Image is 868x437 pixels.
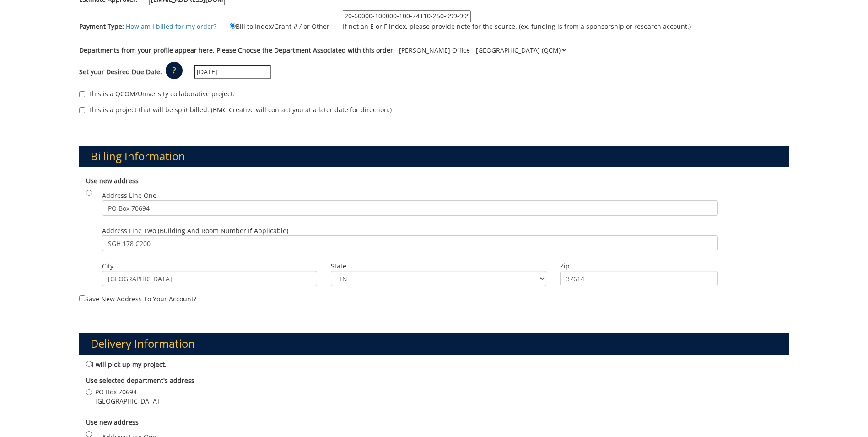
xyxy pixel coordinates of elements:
label: State [331,262,546,271]
label: Bill to Index/Grant # / or Other [218,21,329,31]
label: City [102,262,317,271]
label: Zip [560,262,718,271]
b: Use new address [86,418,139,426]
label: Payment Type: [79,22,124,31]
h3: Billing Information [79,146,789,167]
input: MM/DD/YYYY [194,65,271,79]
label: Address Line Two (Building and Room Number if applicable) [102,226,718,251]
span: [GEOGRAPHIC_DATA] [95,397,159,406]
b: Use new address [86,176,139,185]
input: If not an E or F index, please provide note for the source. (ex. funding is from a sponsorship or... [343,10,471,22]
p: ? [166,62,183,79]
input: This is a QCOM/University collaborative project. [79,91,85,97]
label: This is a QCOM/University collaborative project. [79,89,235,98]
h3: Delivery Information [79,333,789,354]
label: Departments from your profile appear here. Please Choose the Department Associated with this order. [79,46,395,55]
b: Use selected department's address [86,376,194,385]
input: Zip [560,271,718,286]
p: If not an E or F index, please provide note for the source. (ex. funding is from a sponsorship or... [343,22,691,31]
input: Address Line Two (Building and Room Number if applicable) [102,235,718,251]
input: This is a project that will be split billed. (BMC Creative will contact you at a later date for d... [79,107,85,113]
label: This is a project that will be split billed. (BMC Creative will contact you at a later date for d... [79,105,392,115]
input: Bill to Index/Grant # / or Other [230,23,236,29]
label: Address Line One [102,191,718,216]
input: Save new address to your account? [79,295,85,301]
label: I will pick up my project. [86,359,167,369]
input: PO Box 70694 [GEOGRAPHIC_DATA] [86,389,92,395]
span: PO Box 70694 [95,388,159,397]
a: How am I billed for my order? [126,22,216,31]
input: City [102,271,317,286]
input: Address Line One [102,200,718,216]
label: Set your Desired Due Date: [79,67,162,76]
input: I will pick up my project. [86,361,92,367]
